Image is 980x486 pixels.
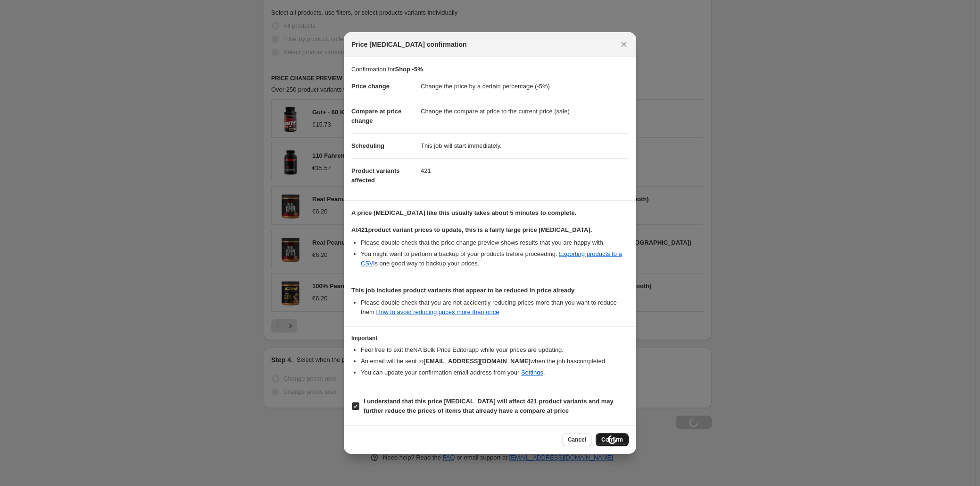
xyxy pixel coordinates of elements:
li: An email will be sent to when the job has completed . [361,357,629,366]
span: Product variants affected [351,167,400,184]
b: I understand that this price [MEDICAL_DATA] will affect 421 product variants and may further redu... [364,398,614,414]
dd: Change the price by a certain percentage (-5%) [421,74,629,99]
span: Compare at price change [351,108,401,124]
dd: 421 [421,158,629,183]
li: Please double check that you are not accidently reducing prices more than you want to reduce them [361,298,629,317]
li: Please double check that the price change preview shows results that you are happy with. [361,238,629,247]
p: Confirmation for [351,65,629,74]
span: Price [MEDICAL_DATA] confirmation [351,40,467,49]
b: At 421 product variant prices to update, this is a fairly large price [MEDICAL_DATA]. [351,226,592,233]
a: How to avoid reducing prices more than once [376,308,499,315]
b: This job includes product variants that appear to be reduced in price already [351,287,574,294]
li: You might want to perform a backup of your products before proceeding. is one good way to backup ... [361,249,629,268]
a: Settings [521,369,543,376]
a: Exporting products to a CSV [361,250,622,267]
dd: This job will start immediately. [421,133,629,158]
span: Cancel [568,436,586,443]
b: [EMAIL_ADDRESS][DOMAIN_NAME] [424,358,531,365]
h3: Important [351,334,629,342]
dd: Change the compare at price to the current price (sale) [421,99,629,124]
span: Price change [351,83,390,90]
li: Feel free to exit the NA Bulk Price Editor app while your prices are updating. [361,345,629,355]
b: A price [MEDICAL_DATA] like this usually takes about 5 minutes to complete. [351,209,576,216]
button: Close [617,38,631,51]
li: You can update your confirmation email address from your . [361,368,629,377]
button: Cancel [562,433,592,446]
span: Scheduling [351,142,384,149]
b: Shop -5% [395,66,423,73]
